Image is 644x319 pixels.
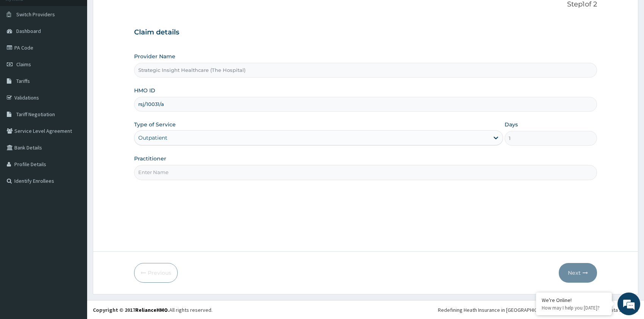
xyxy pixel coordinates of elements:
[505,121,518,128] label: Days
[16,11,55,18] span: Switch Providers
[134,97,597,112] input: Enter HMO ID
[134,155,166,162] label: Practitioner
[16,28,41,34] span: Dashboard
[16,61,31,68] span: Claims
[559,263,597,283] button: Next
[16,78,30,84] span: Tariffs
[134,28,597,37] h3: Claim details
[135,307,168,313] a: RelianceHMO
[438,306,638,314] div: Redefining Heath Insurance in [GEOGRAPHIC_DATA] using Telemedicine and Data Science!
[542,297,606,303] div: We're Online!
[14,38,31,57] img: d_794563401_company_1708531726252_794563401
[134,263,178,283] button: Previous
[134,87,155,94] label: HMO ID
[124,4,142,22] div: Minimize live chat window
[542,305,606,311] p: How may I help you today?
[134,0,597,9] p: Step 1 of 2
[134,121,176,128] label: Type of Service
[134,53,175,60] label: Provider Name
[93,307,169,313] strong: Copyright © 2017 .
[39,42,127,52] div: Chat with us now
[44,95,105,172] span: We're online!
[16,111,55,118] span: Tariff Negotiation
[134,165,597,180] input: Enter Name
[138,134,167,142] div: Outpatient
[4,207,144,233] textarea: Type your message and hit 'Enter'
